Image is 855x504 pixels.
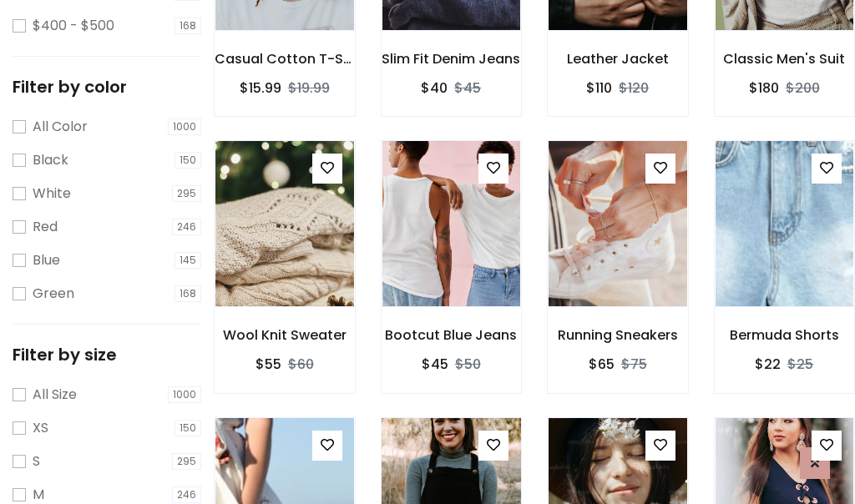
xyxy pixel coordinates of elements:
[240,80,281,96] h6: $15.99
[172,185,201,202] span: 295
[454,78,481,98] del: $45
[172,486,201,503] span: 246
[288,78,330,98] del: $19.99
[621,355,647,374] del: $75
[715,51,855,67] h6: Classic Men's Suit
[175,420,201,436] span: 150
[255,356,281,372] h6: $55
[175,252,201,269] span: 145
[172,219,201,235] span: 246
[33,451,40,471] label: S
[172,453,201,470] span: 295
[33,217,58,237] label: Red
[586,80,612,96] h6: $110
[175,18,201,34] span: 168
[168,118,201,135] span: 1000
[13,345,201,365] h5: Filter by size
[33,16,114,36] label: $400 - $500
[215,51,355,67] h6: Casual Cotton T-Shirt
[548,51,688,67] h6: Leather Jacket
[33,150,68,170] label: Black
[33,250,60,270] label: Blue
[168,386,201,403] span: 1000
[175,152,201,169] span: 150
[33,385,77,405] label: All Size
[288,355,314,374] del: $60
[382,327,522,343] h6: Bootcut Blue Jeans
[749,80,779,96] h6: $180
[755,356,781,372] h6: $22
[382,51,522,67] h6: Slim Fit Denim Jeans
[13,77,201,97] h5: Filter by color
[787,355,813,374] del: $25
[548,327,688,343] h6: Running Sneakers
[33,184,71,204] label: White
[421,80,448,96] h6: $40
[175,285,201,302] span: 168
[33,284,74,304] label: Green
[786,78,820,98] del: $200
[455,355,481,374] del: $50
[715,327,855,343] h6: Bermuda Shorts
[589,356,615,372] h6: $65
[422,356,448,372] h6: $45
[215,327,355,343] h6: Wool Knit Sweater
[33,117,88,137] label: All Color
[33,418,48,438] label: XS
[619,78,649,98] del: $120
